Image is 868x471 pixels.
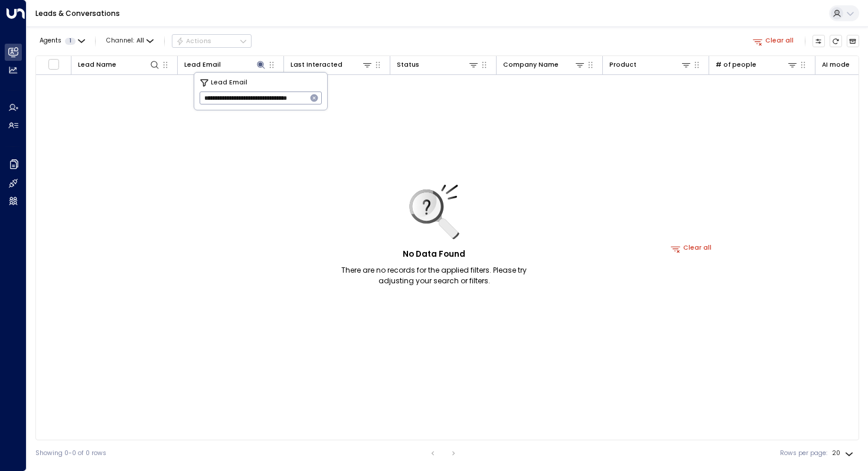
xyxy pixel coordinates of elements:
[780,449,827,458] label: Rows per page:
[35,35,88,47] button: Agents1
[503,59,586,70] div: Company Name
[716,60,756,70] div: # of people
[830,35,843,48] span: Refresh
[103,35,157,47] button: Channel:All
[48,58,59,70] span: Toggle select all
[847,35,860,48] button: Archived Leads
[324,265,545,286] p: There are no records for the applied filters. Please try adjusting your search or filters.
[65,38,76,45] span: 1
[609,59,692,70] div: Product
[812,35,825,48] button: Customize
[103,35,157,47] span: Channel:
[822,60,850,70] div: AI mode
[749,35,798,47] button: Clear all
[184,59,267,70] div: Lead Email
[35,8,120,18] a: Leads & Conversations
[172,34,252,48] button: Actions
[425,446,461,460] nav: pagination navigation
[211,78,247,88] span: Lead Email
[184,60,221,70] div: Lead Email
[397,59,479,70] div: Status
[832,446,856,460] div: 20
[78,60,116,70] div: Lead Name
[35,449,106,458] div: Showing 0-0 of 0 rows
[291,60,342,70] div: Last Interacted
[40,38,61,44] span: Agents
[609,60,637,70] div: Product
[503,60,559,70] div: Company Name
[172,34,252,48] div: Button group with a nested menu
[667,242,716,254] button: Clear all
[176,37,212,45] div: Actions
[78,59,161,70] div: Lead Name
[716,59,798,70] div: # of people
[291,59,373,70] div: Last Interacted
[397,60,419,70] div: Status
[136,37,144,44] span: All
[403,248,465,260] h5: No Data Found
